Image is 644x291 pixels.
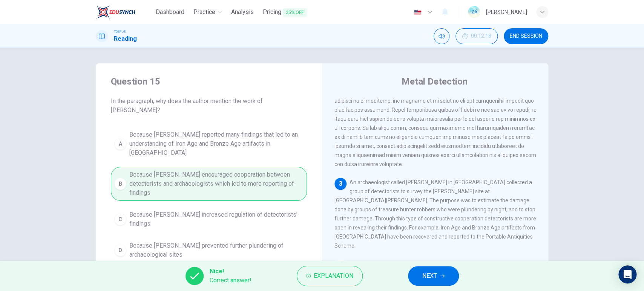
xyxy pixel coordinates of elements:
span: Explanation [314,271,353,281]
button: Pricing25% OFF [260,5,310,19]
div: Hide [455,28,498,44]
div: Open Intercom Messenger [618,265,636,283]
span: Nice! [210,267,251,276]
span: 25% OFF [283,8,307,17]
span: 00:12:18 [471,33,491,39]
a: EduSynch logo [96,5,153,20]
h4: Metal Detection [402,75,468,88]
div: 3 [334,178,347,190]
span: An archaeologist called [PERSON_NAME] in [GEOGRAPHIC_DATA] collected a group of detectorists to s... [334,179,536,249]
img: EduSynch logo [96,5,135,20]
img: Profile picture [468,6,480,18]
img: en [413,9,422,15]
a: Dashboard [153,5,187,19]
span: Analysis [231,8,254,17]
div: Mute [434,28,449,44]
span: Pricing [263,8,307,17]
h1: Reading [114,34,137,43]
button: 00:12:18 [455,28,498,44]
a: Analysis [228,5,257,19]
button: Explanation [297,266,363,286]
h4: Question 15 [111,75,307,88]
span: In the paragraph, why does the author mention the work of [PERSON_NAME]? [111,97,307,115]
span: TOEFL® [114,29,126,34]
span: Practice [193,8,215,17]
button: END SESSION [504,28,548,44]
span: Dashboard [156,8,184,17]
div: [PERSON_NAME] [486,8,527,17]
button: Analysis [228,5,257,19]
span: END SESSION [510,33,542,39]
span: NEXT [422,271,437,281]
button: NEXT [408,266,459,286]
button: Dashboard [153,5,187,19]
span: Correct answer! [210,276,251,285]
button: Practice [190,5,225,19]
div: 4 [334,259,347,271]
